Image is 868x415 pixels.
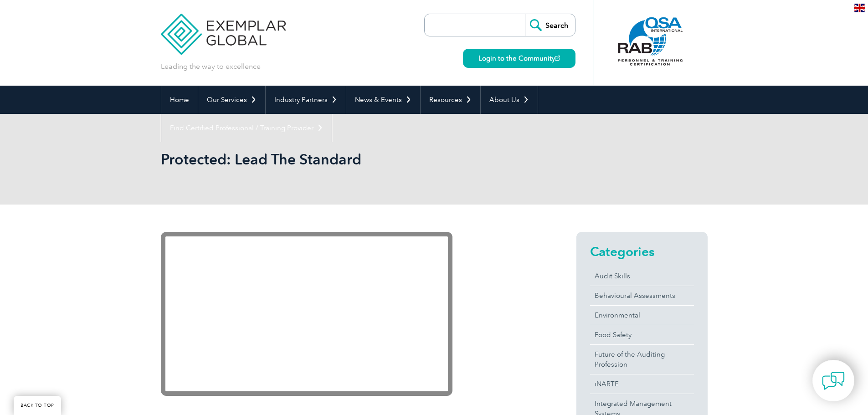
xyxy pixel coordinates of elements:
[590,374,694,394] a: iNARTE
[463,49,575,68] a: Login to the Community
[161,61,261,72] p: Leading the way to excellence
[590,244,694,259] h2: Categories
[161,150,511,168] h1: Protected: Lead The Standard
[555,56,560,61] img: open_square.png
[346,86,420,114] a: News & Events
[590,325,694,344] a: Food Safety
[198,86,265,114] a: Our Services
[590,286,694,305] a: Behavioural Assessments
[590,306,694,325] a: Environmental
[161,114,332,142] a: Find Certified Professional / Training Provider
[590,345,694,374] a: Future of the Auditing Profession
[525,14,575,36] input: Search
[161,86,198,114] a: Home
[14,396,61,415] a: BACK TO TOP
[822,369,845,392] img: contact-chat.png
[481,86,538,114] a: About Us
[421,86,480,114] a: Resources
[854,4,865,12] img: en
[590,266,694,286] a: Audit Skills
[266,86,346,114] a: Industry Partners
[161,232,452,396] iframe: YouTube video player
